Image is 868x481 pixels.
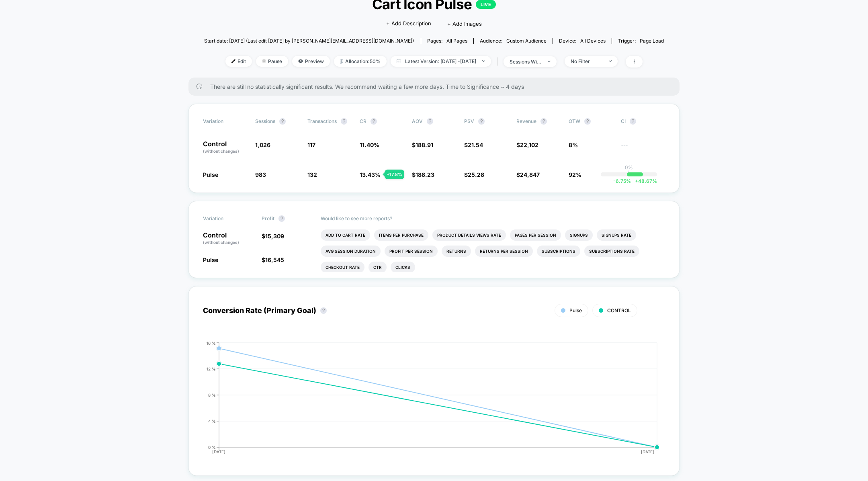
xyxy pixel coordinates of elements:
[321,215,665,221] p: Would like to see more reports?
[478,118,485,125] button: ?
[553,38,612,44] span: Device:
[385,170,404,179] div: + 17.8 %
[195,341,657,461] div: CONVERSION_RATE
[320,307,327,314] button: ?
[262,215,274,221] span: Profit
[416,171,434,178] span: 188.23
[340,59,343,63] img: rebalance
[447,20,482,27] span: + Add Images
[412,171,434,178] span: $
[255,141,270,148] span: 1,026
[255,171,266,178] span: 983
[569,171,581,178] span: 92%
[475,246,533,257] li: Returns Per Session
[607,307,631,313] span: CONTROL
[548,61,551,62] img: end
[210,83,663,90] span: There are still no statistically significant results. We recommend waiting a few more days . Time...
[203,240,239,245] span: (without changes)
[631,178,657,184] span: 48.67 %
[391,262,415,273] li: Clicks
[446,38,467,44] span: all pages
[203,141,247,154] p: Control
[468,141,483,148] span: 21.54
[442,246,471,257] li: Returns
[464,141,483,148] span: $
[256,56,288,67] span: Pause
[506,38,547,44] span: Custom Audience
[580,38,606,44] span: all devices
[565,229,593,241] li: Signups
[265,233,284,239] span: 15,309
[307,118,337,124] span: Transactions
[360,141,379,148] span: 11.40 %
[464,118,474,124] span: PSV
[341,118,347,125] button: ?
[307,171,317,178] span: 132
[609,60,612,62] img: end
[540,118,547,125] button: ?
[203,232,254,246] p: Control
[468,171,484,178] span: 25.28
[618,38,664,44] div: Trigger:
[212,449,225,454] tspan: [DATE]
[495,56,504,68] span: |
[625,164,633,170] p: 0%
[203,215,247,222] span: Variation
[537,246,580,257] li: Subscriptions
[641,449,654,454] tspan: [DATE]
[391,56,491,67] span: Latest Version: [DATE] - [DATE]
[207,366,216,371] tspan: 12 %
[386,20,431,28] span: + Add Description
[207,340,216,345] tspan: 16 %
[397,59,401,63] img: calendar
[516,118,536,124] span: Revenue
[621,143,665,154] span: ---
[368,262,387,273] li: Ctr
[432,229,506,241] li: Product Details Views Rate
[371,118,377,125] button: ?
[208,444,216,449] tspan: 0 %
[292,56,330,67] span: Preview
[613,178,631,184] span: -6.75 %
[635,178,638,184] span: +
[374,229,428,241] li: Items Per Purchase
[516,141,538,148] span: $
[412,141,433,148] span: $
[412,118,423,124] span: AOV
[279,118,286,125] button: ?
[255,118,275,124] span: Sessions
[225,56,252,67] span: Edit
[571,58,603,64] div: No Filter
[203,149,239,154] span: (without changes)
[321,262,364,273] li: Checkout Rate
[265,256,284,263] span: 16,545
[334,56,387,67] span: Allocation: 50%
[640,38,664,44] span: Page Load
[262,256,284,263] span: $
[203,171,218,178] span: Pulse
[203,256,218,263] span: Pulse
[621,118,665,125] span: CI
[416,141,433,148] span: 188.91
[208,418,216,423] tspan: 4 %
[360,118,366,124] span: CR
[464,171,484,178] span: $
[262,233,284,239] span: $
[480,38,547,44] div: Audience:
[510,59,542,65] div: sessions with impression
[307,141,315,148] span: 117
[482,60,485,62] img: end
[597,229,636,241] li: Signups Rate
[628,170,630,176] p: |
[231,59,235,63] img: edit
[427,118,433,125] button: ?
[278,215,285,222] button: ?
[630,118,636,125] button: ?
[584,118,591,125] button: ?
[321,246,381,257] li: Avg Session Duration
[204,38,414,44] span: Start date: [DATE] (Last edit [DATE] by [PERSON_NAME][EMAIL_ADDRESS][DOMAIN_NAME])
[510,229,561,241] li: Pages Per Session
[520,171,540,178] span: 24,847
[520,141,538,148] span: 22,102
[569,307,582,313] span: Pulse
